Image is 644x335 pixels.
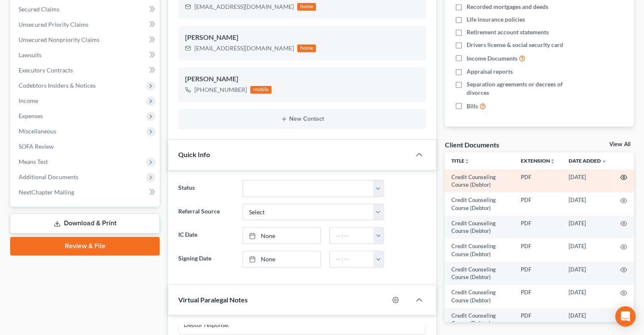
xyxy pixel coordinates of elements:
[467,54,517,63] span: Income Documents
[19,66,73,74] span: Executory Contracts
[250,86,271,94] div: mobile
[19,143,54,150] span: SOFA Review
[602,159,607,164] i: expand_more
[12,63,160,78] a: Executory Contracts
[609,141,630,147] a: View All
[174,204,238,221] label: Referral Source
[12,17,160,32] a: Unsecured Priority Claims
[467,3,548,11] span: Recorded mortgages and deeds
[562,239,614,262] td: [DATE]
[12,185,160,200] a: NextChapter Mailing
[19,158,48,165] span: Means Test
[194,86,247,94] div: [PHONE_NUMBER]
[185,74,419,84] div: [PERSON_NAME]
[445,239,514,262] td: Credit Counseling Course (Debtor)
[562,262,614,285] td: [DATE]
[174,251,238,268] label: Signing Date
[467,102,478,111] span: Bills
[19,6,59,13] span: Secured Claims
[297,3,316,11] div: home
[467,41,563,49] span: Drivers license & social security card
[467,67,513,76] span: Appraisal reports
[550,159,555,164] i: unfold_more
[19,188,74,196] span: NextChapter Mailing
[615,306,636,327] div: Open Intercom Messenger
[514,308,562,331] td: PDF
[19,82,96,89] span: Codebtors Insiders & Notices
[12,32,160,47] a: Unsecured Nonpriority Claims
[297,44,316,52] div: home
[562,169,614,193] td: [DATE]
[10,213,160,233] a: Download & Print
[194,3,294,11] div: [EMAIL_ADDRESS][DOMAIN_NAME]
[514,262,562,285] td: PDF
[445,140,499,149] div: Client Documents
[521,158,555,164] a: Extensionunfold_more
[174,227,238,244] label: IC Date
[562,308,614,331] td: [DATE]
[445,308,514,331] td: Credit Counseling Course (Debtor)
[330,251,374,267] input: -- : --
[19,127,56,135] span: Miscellaneous
[243,227,321,244] a: None
[185,116,419,122] button: New Contact
[514,239,562,262] td: PDF
[514,169,562,193] td: PDF
[19,112,43,119] span: Expenses
[467,28,549,36] span: Retirement account statements
[562,285,614,308] td: [DATE]
[451,158,470,164] a: Titleunfold_more
[178,150,210,158] span: Quick Info
[12,2,160,17] a: Secured Claims
[19,51,41,58] span: Lawsuits
[330,227,374,244] input: -- : --
[19,21,88,28] span: Unsecured Priority Claims
[467,15,525,24] span: Life insurance policies
[19,36,100,43] span: Unsecured Nonpriority Claims
[185,33,419,43] div: [PERSON_NAME]
[194,44,294,53] div: [EMAIL_ADDRESS][DOMAIN_NAME]
[178,296,248,304] span: Virtual Paralegal Notes
[445,285,514,308] td: Credit Counseling Course (Debtor)
[445,192,514,216] td: Credit Counseling Course (Debtor)
[19,173,78,180] span: Additional Documents
[19,97,38,104] span: Income
[174,180,238,197] label: Status
[12,139,160,154] a: SOFA Review
[445,169,514,193] td: Credit Counseling Course (Debtor)
[562,216,614,239] td: [DATE]
[467,80,579,97] span: Separation agreements or decrees of divorces
[10,237,160,255] a: Review & File
[464,159,470,164] i: unfold_more
[12,47,160,63] a: Lawsuits
[514,216,562,239] td: PDF
[243,251,321,267] a: None
[514,192,562,216] td: PDF
[445,216,514,239] td: Credit Counseling Course (Debtor)
[514,285,562,308] td: PDF
[445,262,514,285] td: Credit Counseling Course (Debtor)
[569,158,607,164] a: Date Added expand_more
[562,192,614,216] td: [DATE]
